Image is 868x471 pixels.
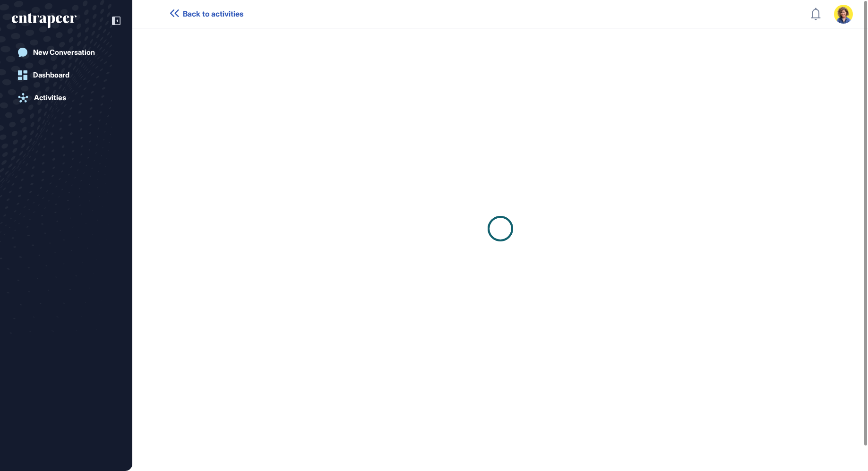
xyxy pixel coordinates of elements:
[834,5,853,24] img: user-avatar
[12,13,77,28] div: entrapeer-logo
[33,48,95,57] div: New Conversation
[12,88,120,107] a: Activities
[183,9,243,18] span: Back to activities
[33,71,69,79] div: Dashboard
[12,66,120,85] a: Dashboard
[170,9,243,18] a: Back to activities
[34,94,66,102] div: Activities
[12,43,120,62] a: New Conversation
